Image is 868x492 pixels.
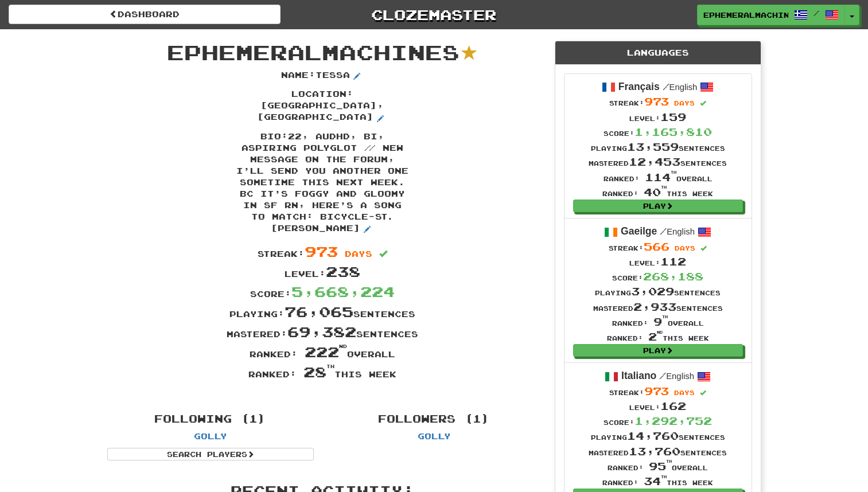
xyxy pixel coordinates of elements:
small: English [663,83,698,92]
a: Ephemeralmachines / [697,5,845,25]
div: Streak: [99,241,546,261]
span: 222 [305,343,347,360]
span: Streak includes today. [700,100,706,107]
span: 13,760 [629,445,680,458]
div: Ranked: this week [99,362,546,382]
span: 5,668,224 [291,283,395,300]
a: Dashboard [9,5,281,24]
span: 1,292,752 [635,415,712,427]
span: 114 [645,171,676,183]
div: Streak: [593,239,723,254]
small: English [659,372,694,381]
span: 3,029 [631,285,674,298]
span: / [660,226,667,236]
span: Streak includes today. [700,390,706,396]
span: 238 [326,263,360,280]
div: Streak: [589,94,727,109]
span: Streak includes today. [700,245,707,252]
div: Score: [589,413,727,428]
a: Search Players [107,448,314,460]
span: days [674,99,695,107]
iframe: fb:share_button Facebook Social Plugin [324,388,362,399]
span: 162 [660,400,686,412]
h4: Followers (1) [331,413,538,425]
span: 2,933 [633,300,676,313]
div: Playing sentences [593,284,723,299]
span: 76,065 [285,303,353,320]
div: Level: [589,110,727,124]
div: Ranked: overall [593,314,723,329]
div: Score: [99,282,546,302]
div: Ranked: this week [589,185,727,200]
sup: nd [339,343,347,349]
span: 973 [644,385,669,397]
div: Mastered: sentences [99,322,546,342]
sup: th [661,185,667,189]
p: Bio : 22, audhd, bi, aspiring polyglot // new message on the forum, i'll send you another one som... [236,131,408,236]
span: 40 [644,186,667,198]
sup: th [662,315,668,319]
span: / [659,370,666,381]
div: Languages [555,41,761,65]
p: Name : Tessa [281,69,364,83]
div: Mastered sentences [589,154,727,169]
div: Ranked: overall [589,170,727,185]
span: / [813,9,819,17]
sup: th [671,170,676,174]
span: days [675,244,695,252]
iframe: X Post Button [282,388,320,399]
div: Score: [593,269,723,284]
span: days [674,389,695,396]
span: 95 [649,460,672,473]
sup: nd [657,330,663,334]
div: Ranked: this week [589,474,727,489]
span: 566 [644,240,670,253]
span: 28 [303,363,334,380]
span: 159 [660,111,686,123]
div: Score: [589,124,727,139]
span: 9 [653,315,668,328]
div: Level: [593,254,723,269]
a: Play [573,344,743,357]
span: 1,165,810 [635,126,712,138]
span: days [345,249,372,259]
span: / [663,81,670,92]
span: Ephemeralmachines [703,10,788,20]
span: 973 [305,243,338,260]
small: English [660,227,695,236]
span: 2 [648,330,663,343]
sup: th [326,364,334,369]
span: 34 [644,475,667,487]
strong: Français [618,81,660,92]
div: Streak: [589,384,727,399]
a: Play [573,200,743,212]
div: Mastered sentences [593,299,723,314]
div: Level: [99,261,546,282]
strong: Italiano [621,370,656,381]
strong: Gaeilge [621,225,657,237]
div: Ranked: overall [589,459,727,474]
div: Playing sentences [589,428,727,443]
div: Level: [589,399,727,413]
a: golly [418,431,451,441]
span: 12,453 [629,155,680,168]
p: Location : [GEOGRAPHIC_DATA], [GEOGRAPHIC_DATA] [236,88,408,125]
span: 13,559 [627,140,679,153]
a: golly [194,431,227,441]
span: 268,188 [643,270,703,283]
span: 112 [660,255,686,268]
sup: th [661,475,667,479]
sup: th [666,459,672,463]
span: 973 [644,95,669,108]
span: 14,760 [627,429,679,442]
div: Playing: sentences [99,302,546,322]
div: Ranked: this week [593,329,723,344]
div: Mastered sentences [589,444,727,459]
h4: Following (1) [107,413,314,425]
span: 69,382 [287,323,356,340]
div: Playing sentences [589,139,727,154]
div: Ranked: overall [99,342,546,362]
span: Ephemeralmachines [167,40,460,64]
a: Clozemaster [298,5,570,25]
